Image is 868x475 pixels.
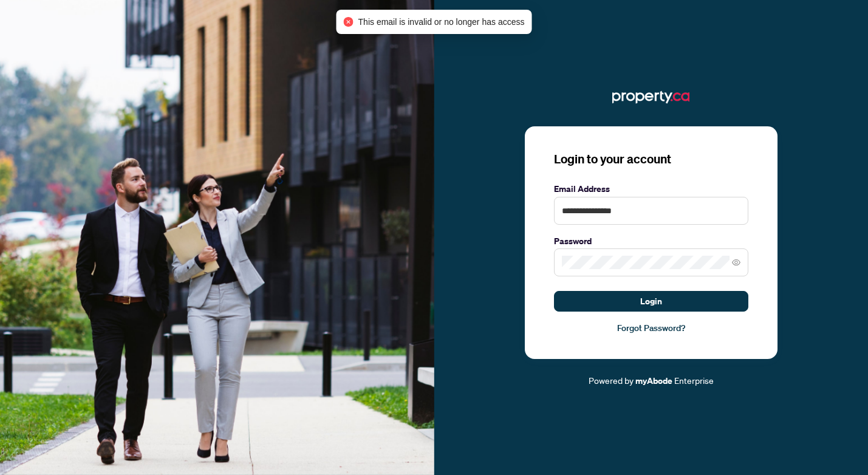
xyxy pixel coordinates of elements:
[554,234,748,248] label: Password
[554,291,748,312] button: Login
[674,375,714,386] span: Enterprise
[554,182,748,196] label: Email Address
[640,292,662,311] span: Login
[554,321,748,335] a: Forgot Password?
[358,15,525,29] span: This email is invalid or no longer has access
[732,258,740,267] span: eye
[554,151,748,168] h3: Login to your account
[612,87,689,107] img: ma-logo
[635,374,672,388] a: myAbode
[344,17,354,27] span: close-circle
[589,375,634,386] span: Powered by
